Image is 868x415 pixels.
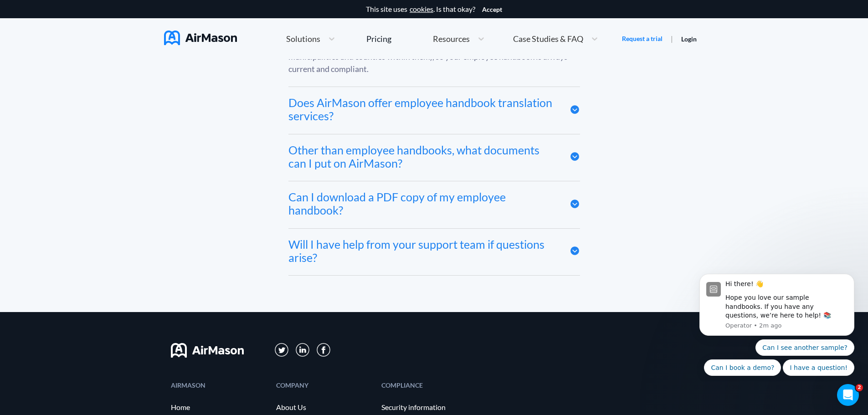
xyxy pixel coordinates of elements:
div: AIRMASON [171,382,267,388]
img: svg+xml;base64,PD94bWwgdmVyc2lvbj0iMS4wIiBlbmNvZGluZz0iVVRGLTgiPz4KPHN2ZyB3aWR0aD0iMzBweCIgaGVpZ2... [317,343,330,357]
a: About Us [276,403,372,411]
div: Other than employee handbooks, what documents can I put on AirMason? [288,143,556,170]
a: Security information [381,403,478,411]
div: Pricing [366,35,391,43]
img: svg+xml;base64,PD94bWwgdmVyc2lvbj0iMS4wIiBlbmNvZGluZz0iVVRGLTgiPz4KPHN2ZyB3aWR0aD0iMzFweCIgaGVpZ2... [275,343,289,357]
span: Case Studies & FAQ [513,35,583,43]
a: Login [681,35,697,43]
a: Pricing [366,31,391,47]
div: COMPLIANCE [381,382,478,388]
a: Home [171,403,267,411]
img: svg+xml;base64,PD94bWwgdmVyc2lvbj0iMS4wIiBlbmNvZGluZz0iVVRGLTgiPz4KPHN2ZyB3aWR0aD0iMzFweCIgaGVpZ2... [296,343,310,357]
button: Accept cookies [482,6,502,13]
iframe: Intercom notifications message [686,266,868,381]
span: Resources [433,35,470,43]
a: cookies [410,5,433,13]
img: AirMason Logo [164,31,237,45]
div: Will I have help from your support team if questions arise? [288,238,556,264]
div: Can I download a PDF copy of my employee handbook? [288,190,556,217]
div: Does AirMason offer employee handbook translation services? [288,96,556,123]
span: 2 [856,384,863,391]
a: Request a trial [622,34,663,43]
span: | [671,34,673,43]
div: COMPANY [276,382,372,388]
iframe: Intercom live chat [837,384,859,406]
img: svg+xml;base64,PHN2ZyB3aWR0aD0iMTYwIiBoZWlnaHQ9IjMyIiB2aWV3Qm94PSIwIDAgMTYwIDMyIiBmaWxsPSJub25lIi... [171,343,244,358]
span: Solutions [286,35,320,43]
